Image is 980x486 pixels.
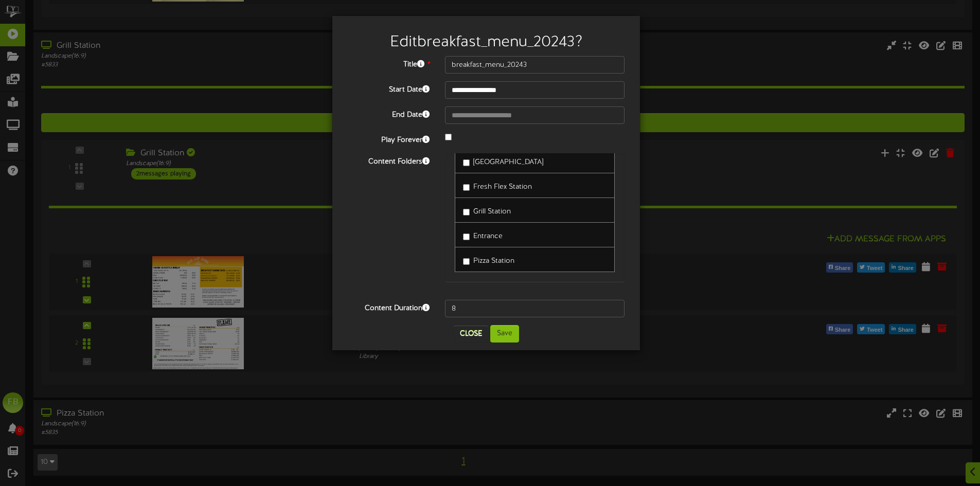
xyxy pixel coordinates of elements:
[340,56,437,70] label: Title
[463,258,470,265] input: Pizza Station
[445,56,625,74] input: Title
[348,34,625,51] h2: Edit breakfast_menu_20243 ?
[340,81,437,95] label: Start Date
[340,132,437,146] label: Play Forever
[340,153,437,167] label: Content Folders
[473,232,503,240] span: Entrance
[445,300,625,317] input: 15
[463,184,470,191] input: Fresh Flex Station
[473,158,543,166] span: [GEOGRAPHIC_DATA]
[473,257,514,265] span: Pizza Station
[463,233,470,240] input: Entrance
[454,326,488,342] button: Close
[463,159,470,166] input: [GEOGRAPHIC_DATA]
[340,300,437,314] label: Content Duration
[473,208,511,215] span: Grill Station
[490,325,519,343] button: Save
[473,183,532,191] span: Fresh Flex Station
[340,106,437,120] label: End Date
[463,209,470,215] input: Grill Station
